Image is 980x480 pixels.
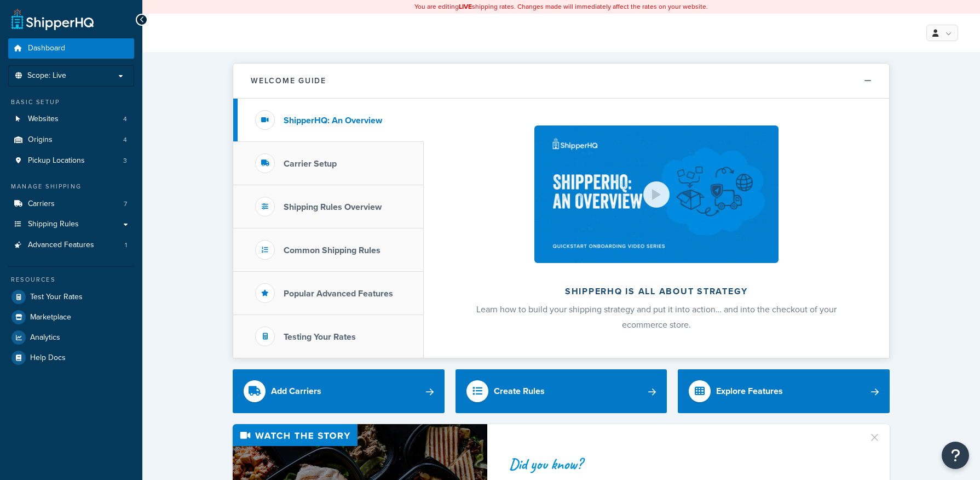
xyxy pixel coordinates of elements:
[494,384,545,399] div: Create Rules
[123,156,127,165] span: 3
[459,2,472,12] b: LIVE
[125,241,127,250] span: 1
[8,348,134,368] a: Help Docs
[28,220,79,229] span: Shipping Rules
[8,275,134,284] div: Resources
[476,303,837,331] span: Learn how to build your shipping strategy and put it into action… and into the checkout of your e...
[8,182,134,191] div: Manage Shipping
[27,71,66,81] span: Scope: Live
[8,98,134,107] div: Basic Setup
[8,109,134,129] li: Websites
[28,241,94,250] span: Advanced Features
[509,456,855,472] div: Did you know?
[233,369,445,413] a: Add Carriers
[124,199,127,209] span: 7
[28,115,59,124] span: Websites
[8,38,134,59] a: Dashboard
[8,194,134,214] li: Carriers
[8,151,134,171] li: Pickup Locations
[284,116,382,125] h3: ShipperHQ: An Overview
[8,214,134,235] a: Shipping Rules
[942,442,969,469] button: Open Resource Center
[8,130,134,150] a: Origins4
[251,77,326,85] h2: Welcome Guide
[28,199,55,209] span: Carriers
[678,369,890,413] a: Explore Features
[28,135,53,145] span: Origins
[123,135,127,145] span: 4
[8,235,134,255] a: Advanced Features1
[8,235,134,255] li: Advanced Features
[8,287,134,307] a: Test Your Rates
[284,159,337,169] h3: Carrier Setup
[284,245,381,255] h3: Common Shipping Rules
[8,328,134,347] a: Analytics
[30,333,60,342] span: Analytics
[123,115,127,124] span: 4
[453,287,860,296] h2: ShipperHQ is all about strategy
[284,202,382,212] h3: Shipping Rules Overview
[271,384,321,399] div: Add Carriers
[30,293,83,302] span: Test Your Rates
[8,194,134,214] a: Carriers7
[8,130,134,150] li: Origins
[284,289,393,299] h3: Popular Advanced Features
[28,44,65,53] span: Dashboard
[456,369,667,413] a: Create Rules
[8,109,134,129] a: Websites4
[534,125,779,263] img: ShipperHQ is all about strategy
[28,156,85,165] span: Pickup Locations
[30,353,66,363] span: Help Docs
[8,307,134,327] a: Marketplace
[233,64,889,99] button: Welcome Guide
[8,151,134,171] a: Pickup Locations3
[30,313,71,322] span: Marketplace
[284,332,356,342] h3: Testing Your Rates
[716,384,783,399] div: Explore Features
